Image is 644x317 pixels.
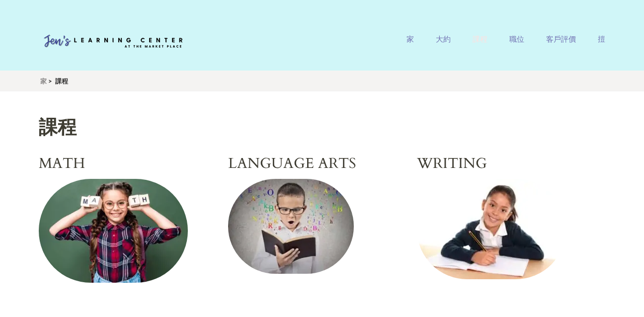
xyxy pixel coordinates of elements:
h1: 課程 [39,114,590,142]
a: 課程 [473,34,487,56]
img: Jen's Learning Center Language Arts Program [228,179,354,274]
img: Jen's Learning Center Writing Program [417,179,566,279]
a: 㨟 [598,34,605,56]
a: 家 [406,34,414,56]
a: 大約 [436,34,451,56]
h2: MATH [39,155,212,172]
h2: LANGUAGE ARTS [228,155,402,172]
img: Jen's Learning Center Math Program [39,179,188,283]
h2: WRITING [417,155,590,172]
a: 家 [40,77,47,85]
a: 職位 [509,34,524,56]
span: > [48,77,52,85]
a: 客戶評價 [546,34,576,56]
img: Jen 的學習中心標誌透明 [39,27,188,57]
